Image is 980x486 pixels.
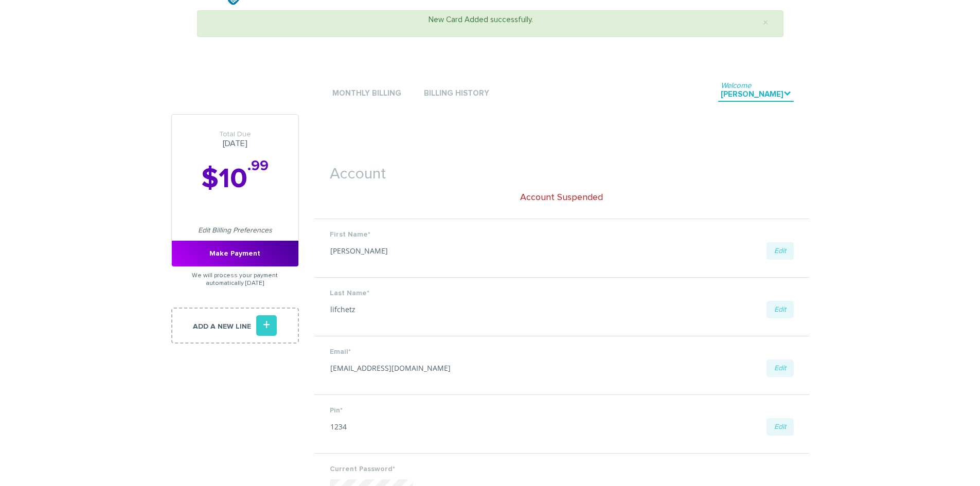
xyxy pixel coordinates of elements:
[767,301,794,318] a: Edit
[330,347,794,357] label: Email*
[197,10,783,37] div: New Card Added successfully.
[330,288,794,298] label: Last Name*
[330,229,794,240] label: First Name*
[763,17,769,28] span: ×
[783,89,791,97] i: .
[171,308,299,344] a: Add a new line+
[718,88,794,102] a: Welcome[PERSON_NAME].
[757,13,775,32] button: Close
[767,418,794,436] a: Edit
[172,164,298,194] h2: $10
[721,82,751,89] span: Welcome
[314,193,809,203] h4: Account Suspended
[330,464,794,474] label: Current Password*
[314,150,809,188] h1: Account
[247,159,269,173] sup: .99
[172,130,298,149] h3: [DATE]
[172,241,298,266] a: Make Payment
[767,242,794,260] a: Edit
[421,87,492,101] a: Billing History
[330,87,404,101] a: Monthly Billing
[171,267,299,292] p: We will process your payment automatically [DATE]
[198,227,272,234] a: Edit Billing Preferences
[767,359,794,377] a: Edit
[172,130,298,139] span: Total Due
[256,315,277,336] i: +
